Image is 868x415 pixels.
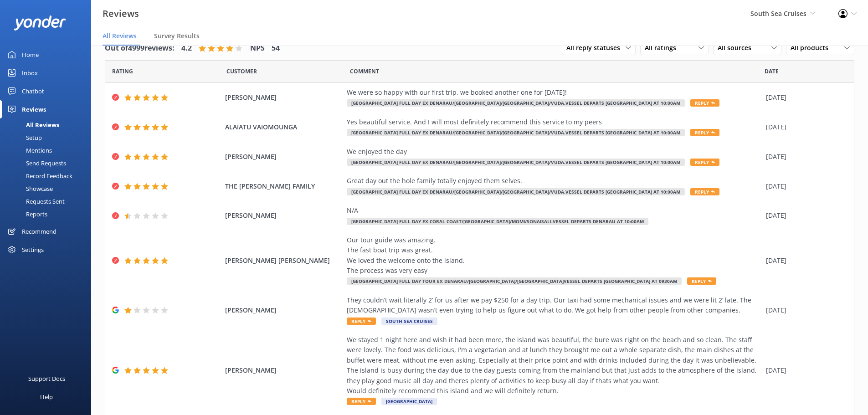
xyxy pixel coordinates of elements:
[718,43,757,53] span: All sources
[40,388,53,406] div: Help
[5,169,72,182] div: Record Feedback
[347,159,685,166] span: [GEOGRAPHIC_DATA] Full Day ex Denarau/[GEOGRAPHIC_DATA]/[GEOGRAPHIC_DATA]/Vuda.Vessel departs [GE...
[766,92,842,102] div: [DATE]
[381,398,437,405] span: [GEOGRAPHIC_DATA]
[5,182,53,195] div: Showcase
[225,256,343,266] span: [PERSON_NAME] [PERSON_NAME]
[5,182,91,195] a: Showcase
[103,31,137,41] span: All Reviews
[105,42,175,54] h4: Out of 4999 reviews:
[22,82,44,100] div: Chatbot
[5,131,42,144] div: Setup
[347,277,682,285] span: [GEOGRAPHIC_DATA] Full Day Tour ex Denarau/[GEOGRAPHIC_DATA]/[GEOGRAPHIC_DATA]Vessel departs [GEO...
[22,46,39,64] div: Home
[347,117,761,127] div: Yes beautiful service. And I will most definitely recommend this service to my peers
[645,43,682,53] span: All ratings
[5,195,91,208] a: Requests Sent
[347,235,761,276] div: Our tour guide was amazing. The fast boat trip was great. We loved the welcome onto the island. T...
[112,67,133,76] span: Date
[690,188,719,195] span: Reply
[225,122,343,132] span: ALAIATU VAIOMOUNGA
[225,92,343,102] span: [PERSON_NAME]
[766,365,842,375] div: [DATE]
[272,42,280,54] h4: 54
[347,99,685,107] span: [GEOGRAPHIC_DATA] Full Day ex Denarau/[GEOGRAPHIC_DATA]/[GEOGRAPHIC_DATA]/Vuda.Vessel departs [GE...
[22,64,38,82] div: Inbox
[154,31,200,41] span: Survey Results
[750,9,806,18] span: South Sea Cruises
[225,305,343,315] span: [PERSON_NAME]
[5,144,52,157] div: Mentions
[5,208,91,220] a: Reports
[22,100,46,118] div: Reviews
[5,208,47,220] div: Reports
[181,42,192,54] h4: 4.2
[347,87,761,97] div: We were so happy with our first trip, we booked another one for [DATE]!
[347,129,685,136] span: [GEOGRAPHIC_DATA] Full Day ex Denarau/[GEOGRAPHIC_DATA]/[GEOGRAPHIC_DATA]/Vuda.Vessel departs [GE...
[347,188,685,195] span: [GEOGRAPHIC_DATA] Full Day ex Denarau/[GEOGRAPHIC_DATA]/[GEOGRAPHIC_DATA]/Vuda.Vessel departs [GE...
[225,152,343,162] span: [PERSON_NAME]
[347,218,648,225] span: [GEOGRAPHIC_DATA] Full Day ex Coral Coast/[GEOGRAPHIC_DATA]/Momi/Sonaisali.Vessel Departs Denarau...
[5,169,91,182] a: Record Feedback
[347,176,761,186] div: Great day out the hole family totally enjoyed them selves.
[766,122,842,132] div: [DATE]
[566,43,626,53] span: All reply statuses
[347,318,376,325] span: Reply
[5,131,91,144] a: Setup
[350,67,379,76] span: Question
[347,335,761,396] div: We stayed 1 night here and wish it had been more, the island was beautiful, the bure was right on...
[791,43,834,53] span: All products
[250,42,265,54] h4: NPS
[690,99,719,107] span: Reply
[347,147,761,157] div: We enjoyed the day
[766,305,842,315] div: [DATE]
[225,210,343,220] span: [PERSON_NAME]
[687,277,716,285] span: Reply
[347,295,761,316] div: They couldn’t wait literally 2’ for us after we pay $250 for a day trip. Our taxi had some mechan...
[690,129,719,136] span: Reply
[5,195,65,208] div: Requests Sent
[103,6,139,21] h3: Reviews
[347,205,761,215] div: N/A
[225,365,343,375] span: [PERSON_NAME]
[226,67,257,76] span: Date
[5,157,91,169] a: Send Requests
[381,318,437,325] span: South Sea Cruises
[22,241,44,259] div: Settings
[766,210,842,220] div: [DATE]
[5,118,91,131] a: All Reviews
[766,181,842,191] div: [DATE]
[14,15,66,31] img: yonder-white-logo.png
[22,222,56,241] div: Recommend
[28,369,65,388] div: Support Docs
[5,118,59,131] div: All Reviews
[225,181,343,191] span: THE [PERSON_NAME] FAMILY
[5,144,91,157] a: Mentions
[765,67,779,76] span: Date
[690,159,719,166] span: Reply
[766,152,842,162] div: [DATE]
[347,398,376,405] span: Reply
[766,256,842,266] div: [DATE]
[5,157,66,169] div: Send Requests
